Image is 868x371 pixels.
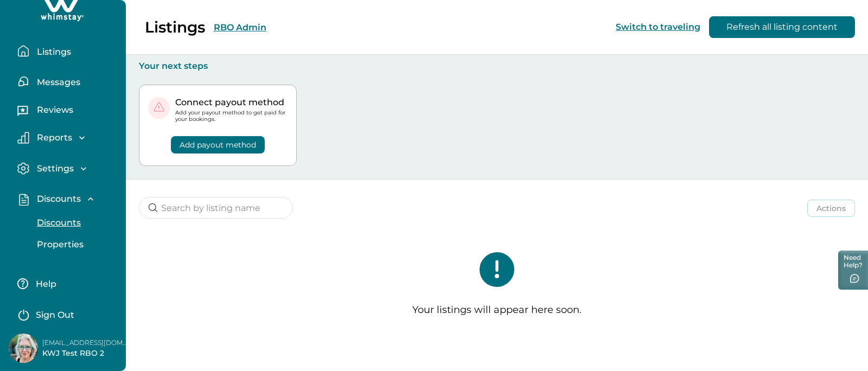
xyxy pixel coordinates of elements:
[214,22,266,33] button: RBO Admin
[17,71,117,92] button: Messages
[139,197,293,219] input: Search by listing name
[34,218,81,228] p: Discounts
[34,239,84,250] p: Properties
[175,97,288,108] p: Connect payout method
[17,40,117,62] button: Listings
[616,22,700,32] button: Switch to traveling
[17,193,117,206] button: Discounts
[807,200,855,217] button: Actions
[17,132,117,144] button: Reports
[17,273,113,295] button: Help
[42,337,129,348] p: [EMAIL_ADDRESS][DOMAIN_NAME]
[34,47,71,57] p: Listings
[17,303,113,325] button: Sign Out
[17,101,117,123] button: Reviews
[34,163,74,174] p: Settings
[175,110,288,123] p: Add your payout method to get paid for your bookings.
[709,16,855,38] button: Refresh all listing content
[171,136,265,153] button: Add payout method
[9,334,38,363] img: Whimstay Host
[34,194,81,204] p: Discounts
[25,234,125,255] button: Properties
[25,212,125,234] button: Discounts
[145,18,205,36] p: Listings
[412,304,582,316] p: Your listings will appear here soon.
[34,77,80,88] p: Messages
[33,279,56,290] p: Help
[17,212,117,255] div: Discounts
[36,310,74,321] p: Sign Out
[139,61,855,72] p: Your next steps
[34,132,72,143] p: Reports
[17,162,117,175] button: Settings
[42,348,129,359] p: KWJ Test RBO 2
[34,105,73,116] p: Reviews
